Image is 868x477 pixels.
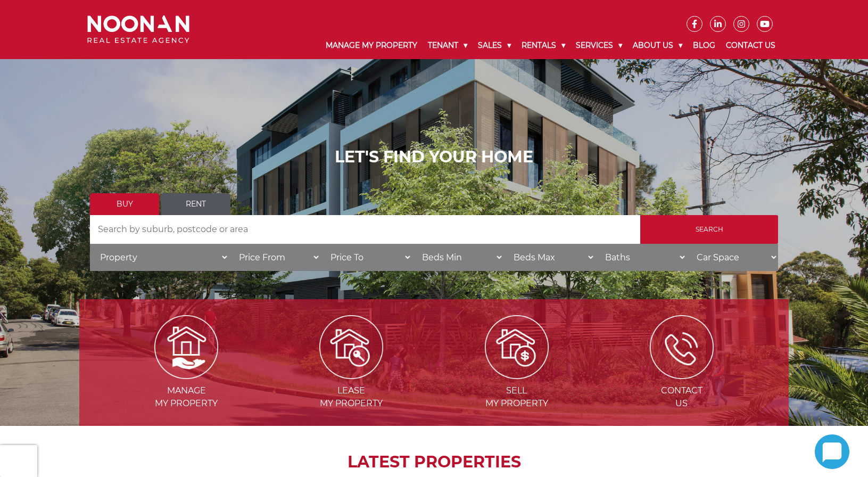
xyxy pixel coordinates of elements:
img: Sell my property [485,315,549,379]
a: Services [571,32,627,59]
img: Manage my Property [154,315,218,379]
span: Sell my Property [435,384,598,410]
input: Search [640,215,778,244]
span: Manage my Property [105,384,268,410]
span: Lease my Property [270,384,433,410]
img: Lease my property [319,315,383,379]
a: Blog [688,32,721,59]
a: Buy [90,193,159,215]
a: Managemy Property [105,341,268,408]
h2: LATEST PROPERTIES [106,453,762,472]
a: Sellmy Property [435,341,598,408]
a: Sales [473,32,516,59]
img: ICONS [650,315,714,379]
a: Tenant [423,32,473,59]
a: Manage My Property [320,32,423,59]
a: Contact Us [721,32,781,59]
span: Contact Us [600,384,763,410]
input: Search by suburb, postcode or area [90,215,640,244]
h1: LET'S FIND YOUR HOME [90,147,778,167]
a: Rent [161,193,230,215]
a: Rentals [516,32,571,59]
a: About Us [627,32,688,59]
a: Leasemy Property [270,341,433,408]
img: Noonan Real Estate Agency [87,15,189,44]
a: ContactUs [600,341,763,408]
